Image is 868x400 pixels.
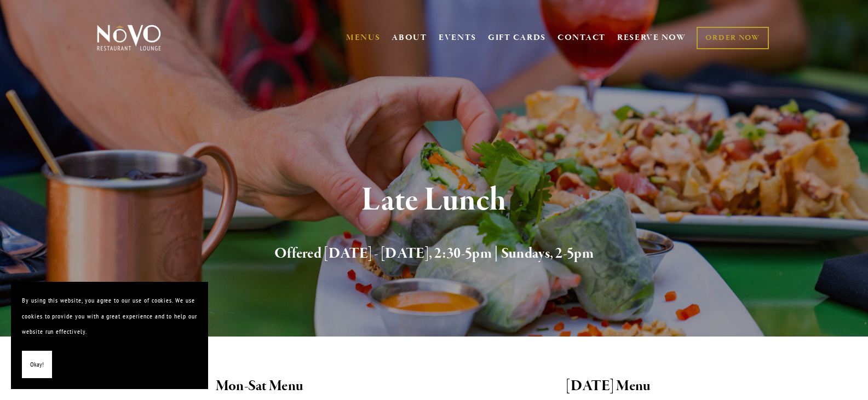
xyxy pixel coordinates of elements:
[439,32,476,43] a: EVENTS
[30,357,44,373] span: Okay!
[488,27,546,48] a: GIFT CARDS
[346,32,381,43] a: MENUS
[697,27,768,49] a: ORDER NOW
[392,32,427,43] a: ABOUT
[557,27,606,48] a: CONTACT
[617,27,686,48] a: RESERVE NOW
[22,351,52,379] button: Okay!
[115,242,754,265] h2: Offered [DATE] - [DATE], 2:30-5pm | Sundays, 2-5pm
[95,375,425,398] h2: Mon-Sat Menu
[444,375,774,398] h2: [DATE] Menu
[11,282,208,389] section: Cookie banner
[115,183,754,218] h1: Late Lunch
[95,24,163,51] img: Novo Restaurant &amp; Lounge
[22,293,197,340] p: By using this website, you agree to our use of cookies. We use cookies to provide you with a grea...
